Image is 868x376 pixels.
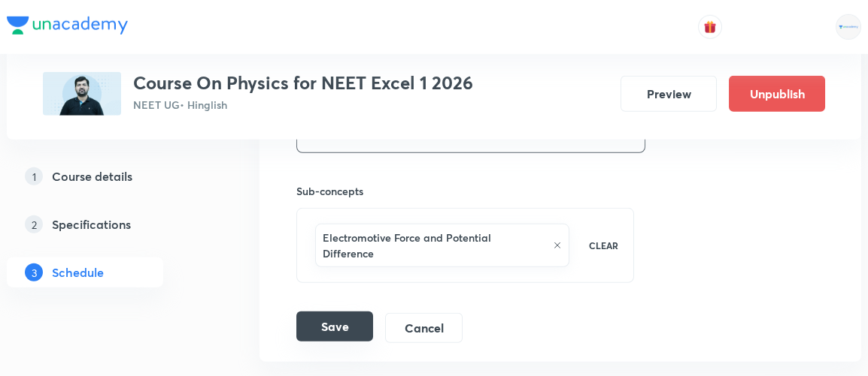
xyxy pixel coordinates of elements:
[43,72,121,116] img: B34D8FBA-B053-4F02-8AE2-659096C5B067_plus.png
[296,311,373,341] button: Save
[729,76,825,112] button: Unpublish
[133,72,473,94] h3: Course On Physics for NEET Excel 1 2026
[25,215,43,233] p: 2
[25,167,43,185] p: 1
[52,263,104,281] h5: Schedule
[52,215,131,233] h5: Specifications
[385,313,463,343] button: Cancel
[7,17,128,38] a: Company Logo
[836,14,861,40] img: Rahul Mishra
[52,167,132,185] h5: Course details
[296,183,634,199] h6: Sub-concepts
[703,20,717,34] img: avatar
[698,15,722,39] button: avatar
[621,76,717,112] button: Preview
[589,239,618,252] p: CLEAR
[25,263,43,281] p: 3
[133,97,473,113] p: NEET UG • Hinglish
[323,230,545,261] h6: Electromotive Force and Potential Difference
[7,161,211,191] a: 1Course details
[7,209,211,239] a: 2Specifications
[7,17,128,35] img: Company Logo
